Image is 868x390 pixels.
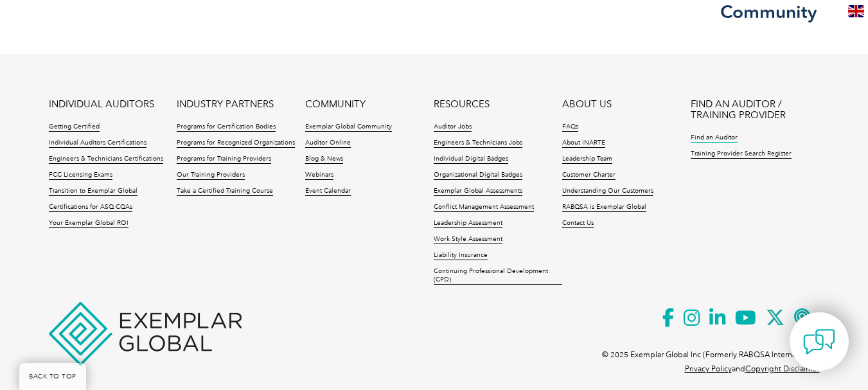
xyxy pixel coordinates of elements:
a: Find an Auditor [691,134,738,143]
a: Webinars [305,171,333,180]
a: Your Exemplar Global ROI [49,219,128,228]
a: Contact Us [562,219,594,228]
a: Blog & News [305,155,343,164]
a: Understanding Our Customers [562,187,653,196]
a: FCC Licensing Exams [49,171,112,180]
a: Privacy Policy [685,364,732,373]
a: Take a Certified Training Course [177,187,273,196]
a: BACK TO TOP [19,363,86,390]
a: RESOURCES [434,99,490,110]
a: INDIVIDUAL AUDITORS [49,99,154,110]
a: Programs for Training Providers [177,155,271,164]
a: Customer Charter [562,171,616,180]
a: About iNARTE [562,139,605,148]
a: COMMUNITY [305,99,366,110]
a: Our Training Providers [177,171,245,180]
a: Leadership Assessment [434,219,502,228]
h3: Community [717,4,820,20]
a: RABQSA is Exemplar Global [562,203,646,212]
a: Continuing Professional Development (CPD) [434,267,562,285]
a: Individual Digital Badges [434,155,508,164]
a: Certifications for ASQ CQAs [49,203,132,212]
a: Programs for Certification Bodies [177,123,276,132]
a: INDUSTRY PARTNERS [177,99,274,110]
a: Work Style Assessment [434,235,502,244]
a: Auditor Jobs [434,123,472,132]
a: Leadership Team [562,155,612,164]
img: contact-chat.png [803,326,835,358]
img: Exemplar Global [49,302,242,365]
a: Exemplar Global Assessments [434,187,522,196]
a: Organizational Digital Badges [434,171,522,180]
a: Copyright Disclaimer [745,364,820,373]
a: FIND AN AUDITOR / TRAINING PROVIDER [691,99,819,121]
a: Event Calendar [305,187,351,196]
a: Programs for Recognized Organizations [177,139,295,148]
p: © 2025 Exemplar Global Inc (Formerly RABQSA International). [602,348,820,362]
a: Getting Certified [49,123,100,132]
img: en [848,5,864,17]
a: Individual Auditors Certifications [49,139,146,148]
a: Conflict Management Assessment [434,203,534,212]
a: Auditor Online [305,139,351,148]
a: Training Provider Search Register [691,150,792,159]
a: Engineers & Technicians Certifications [49,155,163,164]
a: Liability Insurance [434,251,488,260]
a: Engineers & Technicians Jobs [434,139,522,148]
p: and [685,362,820,376]
a: ABOUT US [562,99,612,110]
a: FAQs [562,123,578,132]
a: Exemplar Global Community [305,123,392,132]
a: Transition to Exemplar Global [49,187,137,196]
